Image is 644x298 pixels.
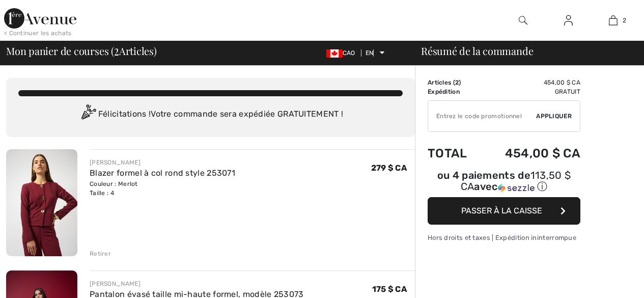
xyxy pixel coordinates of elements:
[564,14,573,26] img: Mes informations
[371,163,407,173] font: 279 $ CA
[459,79,461,86] font: )
[556,14,581,27] a: Se connecter
[519,14,527,26] img: rechercher sur le site
[90,168,235,178] a: Blazer formel à col rond style 253071
[505,146,580,160] font: 454,00 $ CA
[6,149,77,256] img: Blazer formel à col rond style 253071
[366,49,374,57] font: EN
[544,79,580,86] font: 454,00 $ CA
[98,109,151,119] font: Félicitations !
[498,183,535,193] img: Sezzle
[119,44,157,58] font: Articles)
[343,49,355,57] font: CAO
[428,88,460,95] font: Expédition
[536,113,572,120] font: Appliquer
[455,79,459,86] font: 2
[326,49,343,58] img: Dollar canadien
[90,159,141,166] font: [PERSON_NAME]
[461,169,571,193] span: 113,50 $ CA
[461,206,542,215] font: Passer à la caisse
[428,101,536,131] input: Code promotionnel
[428,171,580,197] div: ou 4 paiements de113,50 $ CAavecSezzle Cliquez pour en savoir plus sur Sezzle
[591,14,635,26] a: 2
[4,30,72,37] font: < Continuer les achats
[428,197,580,225] button: Passer à la caisse
[90,180,138,187] font: Couleur : Merlot
[4,8,76,29] img: 1ère Avenue
[428,146,467,160] font: Total
[428,234,576,241] font: Hors droits et taxes | Expédition ininterrompue
[90,189,114,197] font: Taille : 4
[428,79,455,86] font: Articles (
[6,44,114,58] font: Mon panier de courses (
[623,17,626,24] font: 2
[609,14,618,26] img: Mon sac
[421,44,533,58] font: Résumé de la commande
[555,88,580,95] font: Gratuit
[90,280,141,287] font: [PERSON_NAME]
[428,171,580,194] div: ou 4 paiements de avec
[114,41,119,59] font: 2
[372,284,407,294] font: 175 $ CA
[78,104,98,125] img: Congratulation2.svg
[151,109,343,119] font: Votre commande sera expédiée GRATUITEMENT !
[90,250,111,257] font: Retirer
